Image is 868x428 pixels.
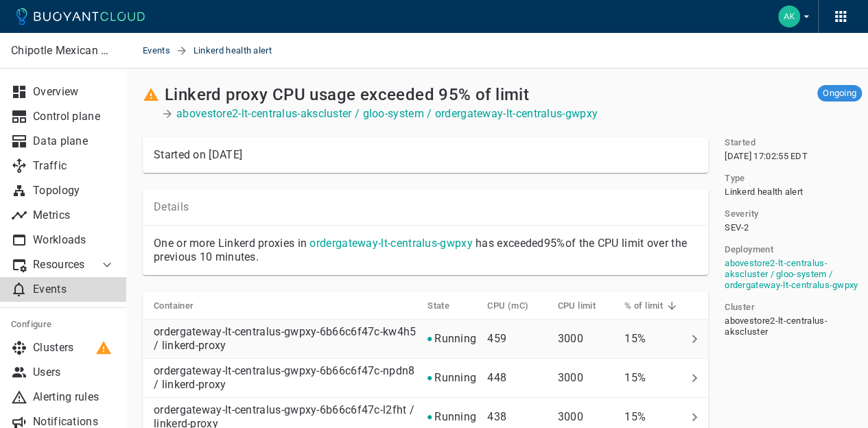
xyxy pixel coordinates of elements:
p: 15% [624,410,681,424]
img: Adam Kemper [778,5,800,27]
span: abovestore2-lt-centralus-akscluster [725,316,859,337]
h2: Linkerd proxy CPU usage exceeded 95% of limit [165,85,529,104]
p: Data plane [33,134,115,148]
h5: Severity [725,209,758,219]
p: Overview [33,85,115,99]
p: Control plane [33,110,115,123]
span: CPU (mC) [487,300,546,312]
p: Alerting rules [33,390,115,404]
p: Resources [33,258,88,272]
p: 448 [487,371,546,385]
p: Details [154,200,697,214]
h5: CPU limit [557,300,596,311]
p: Running [434,332,476,346]
h5: CPU (mC) [487,300,528,311]
p: Users [33,366,115,379]
h5: Type [725,173,745,184]
p: Events [33,283,115,296]
span: CPU limit [557,300,613,312]
p: Running [434,410,476,424]
p: Traffic [33,159,115,173]
p: 3000 [557,332,613,346]
span: Linkerd health alert [725,187,803,198]
p: Workloads [33,233,115,247]
span: Container [154,300,212,312]
p: One or more Linkerd proxies in has exceeded 95% of the CPU limit over the previous 10 minutes. [154,237,697,264]
div: Started [154,148,242,162]
p: 438 [487,410,546,424]
p: Clusters [33,341,115,355]
h5: Started [725,137,755,148]
h5: % of limit [624,300,663,311]
p: 15% [624,332,681,346]
h5: Deployment [725,244,773,255]
a: abovestore2-lt-centralus-akscluster / gloo-system / ordergateway-lt-centralus-gwpxy [176,107,598,121]
h5: State [427,300,449,311]
p: Running [434,371,476,385]
p: 3000 [557,371,613,385]
span: State [427,300,467,312]
a: abovestore2-lt-centralus-akscluster / gloo-system / ordergateway-lt-centralus-gwpxy [725,258,858,290]
p: ordergateway-lt-centralus-gwpxy-6b66c6f47c-kw4h5 / linkerd-proxy [154,325,417,353]
h5: Cluster [725,302,755,313]
a: Events [143,33,176,69]
span: [DATE] 17:02:55 EDT [725,151,808,162]
p: Chipotle Mexican Grill [11,44,115,58]
p: 3000 [557,410,613,424]
span: SEV-2 [725,222,749,233]
h5: Configure [11,319,115,330]
p: 459 [487,332,546,346]
p: Topology [33,184,115,198]
a: ordergateway-lt-centralus-gwpxy [309,237,472,250]
span: Linkerd health alert [193,33,288,69]
p: Metrics [33,209,115,222]
relative-time: on [DATE] [193,148,242,161]
h5: Container [154,300,194,311]
span: % of limit [624,300,681,312]
span: Ongoing [817,88,862,99]
p: ordergateway-lt-centralus-gwpxy-6b66c6f47c-npdn8 / linkerd-proxy [154,364,417,392]
p: 15% [624,371,681,385]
